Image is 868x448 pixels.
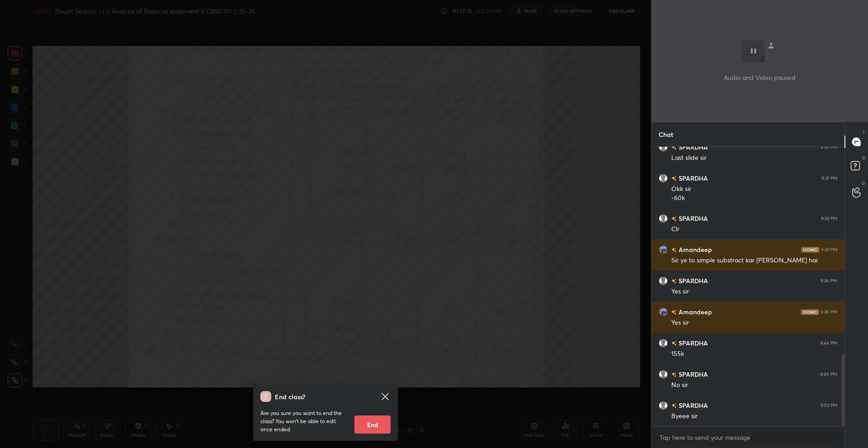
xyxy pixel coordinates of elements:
[671,256,837,265] div: Sir ye to simple substract kar [PERSON_NAME] hai
[659,401,668,410] img: default.png
[677,401,708,410] h6: SPARDHA
[671,350,837,359] div: 155k
[659,308,668,317] img: 3cce8abb792d4fb2bdb6945c9f98ad28.jpg
[821,403,837,408] div: 9:53 PM
[821,176,837,181] div: 9:31 PM
[354,415,391,434] button: End
[724,73,796,82] p: Audio and Video paused
[801,309,819,315] img: iconic-dark.1390631f.png
[659,214,668,223] img: default.png
[659,174,668,183] img: default.png
[671,287,837,296] div: Yes sir
[820,372,837,377] div: 9:45 PM
[671,154,837,163] div: Last slide sir
[659,339,668,348] img: default.png
[821,216,837,221] div: 9:32 PM
[659,245,668,254] img: 3cce8abb792d4fb2bdb6945c9f98ad28.jpg
[801,247,819,252] img: iconic-dark.1390631f.png
[671,341,677,346] img: no-rating-badge.077c3623.svg
[821,309,837,315] div: 9:36 PM
[677,338,708,348] h6: SPARDHA
[671,145,677,150] img: no-rating-badge.077c3623.svg
[862,154,865,161] p: D
[659,276,668,285] img: default.png
[671,372,677,377] img: no-rating-badge.077c3623.svg
[651,147,844,426] div: grid
[671,310,677,315] img: no-rating-badge.077c3623.svg
[677,173,708,183] h6: SPARDHA
[677,369,708,379] h6: SPARDHA
[862,180,865,187] p: G
[671,176,677,181] img: no-rating-badge.077c3623.svg
[677,307,712,317] h6: Amandeep
[671,318,837,327] div: Yes sir
[677,142,708,152] h6: SPARDHA
[651,122,680,146] p: Chat
[677,276,708,285] h6: SPARDHA
[671,279,677,284] img: no-rating-badge.077c3623.svg
[671,185,837,194] div: Okk sir
[659,143,668,152] img: default.png
[659,370,668,379] img: default.png
[671,194,837,203] div: -60k
[677,245,712,254] h6: Amandeep
[820,341,837,346] div: 9:44 PM
[821,278,837,284] div: 9:36 PM
[260,409,347,434] p: Are you sure you want to end the class? You won’t be able to edit once ended.
[671,216,677,221] img: no-rating-badge.077c3623.svg
[821,145,837,150] div: 9:30 PM
[671,225,837,234] div: Clr
[863,129,865,136] p: T
[677,214,708,223] h6: SPARDHA
[275,392,305,401] h4: End class?
[671,412,837,421] div: Byeee sir
[671,403,677,408] img: no-rating-badge.077c3623.svg
[821,247,837,252] div: 9:32 PM
[671,247,677,252] img: no-rating-badge.077c3623.svg
[671,381,837,390] div: No sir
